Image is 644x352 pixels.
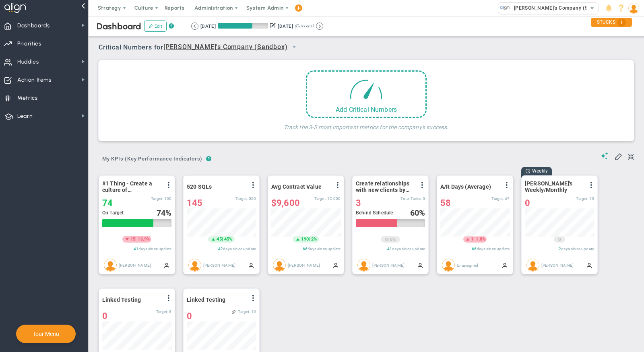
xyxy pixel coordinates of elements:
span: Linked Testing [187,296,225,303]
span: 3 [356,198,361,208]
span: 15 [130,236,135,243]
span: $9,600 [271,198,300,208]
span: 0% [390,237,396,242]
span: 47 [505,196,510,201]
div: % [157,208,172,217]
button: My KPIs (Key Performance Indicators) [99,152,206,167]
span: 10 [589,196,594,201]
span: Total Tasks: [400,196,422,201]
span: Dashboard [97,21,141,32]
span: #1 Thing - Create a culture of Transparency resulting in an eNPS score increase of 10 [102,180,161,193]
span: On Target [102,210,124,216]
span: Manually Updated [163,262,170,268]
button: Edit [144,21,167,32]
span: Learn [17,108,33,125]
span: | [222,237,223,242]
span: 1 [617,19,626,27]
span: 1 [471,236,473,243]
span: 12,000 [327,196,341,201]
span: 1.8% [476,237,485,242]
span: 45% [224,237,232,242]
button: Go to next period [316,23,323,30]
span: Avg Contract Value [271,183,322,190]
span: [PERSON_NAME] [203,263,235,267]
img: James Miller [357,259,370,272]
span: 2 [559,247,561,251]
img: 48978.Person.photo [628,3,639,14]
span: 10 [251,309,256,314]
span: Culture [134,5,153,11]
span: Edit My KPIs [614,152,622,160]
img: Alex Abramson [526,259,539,272]
div: Period Progress: 69% Day 63 of 91 with 28 remaining. [218,23,268,29]
span: | [135,237,136,242]
span: 8 [169,309,171,314]
div: [DATE] [278,23,293,30]
span: 0 [187,311,192,321]
span: Strategy [98,5,121,11]
span: My KPIs (Key Performance Indicators) [99,152,206,165]
span: 0 [385,237,388,243]
span: [PERSON_NAME] [541,263,574,267]
span: | [388,237,389,242]
span: days since update [477,247,510,251]
span: Target: [576,196,588,201]
span: [PERSON_NAME] [288,263,320,267]
span: Target: [491,196,504,201]
span: Metrics [17,90,38,107]
span: [PERSON_NAME]'s Weekly/Monthly [525,180,583,193]
span: A/R Days (Average) [440,183,491,190]
span: days since update [308,247,341,251]
div: [DATE] [200,23,216,30]
div: STUCKS [591,18,632,27]
span: Target: [156,309,168,314]
span: | [309,237,310,242]
div: % [410,208,425,217]
span: 190 [301,236,308,243]
span: 58 [440,198,451,208]
span: 41 [134,247,138,251]
span: Manually Updated [586,262,592,268]
span: 66 [472,247,477,251]
span: Target: [151,196,163,201]
button: Go to previous period [191,23,198,30]
img: Katie Williams [273,259,286,272]
span: Administration [194,5,233,11]
span: [PERSON_NAME]'s Company (Sandbox) [510,3,607,13]
span: 45 [217,236,221,243]
span: 520 [249,196,256,201]
span: Target: [314,196,326,201]
span: Manually Updated [417,262,423,268]
span: 42 [218,247,223,251]
img: Alex Abramson [188,259,201,272]
span: Manually Updated [248,262,254,268]
span: 0 [525,198,530,208]
span: 0 [102,311,107,321]
span: days since update [138,247,171,251]
div: Add Critical Numbers [307,106,425,113]
span: 100 [164,196,171,201]
span: 74 [157,208,165,218]
span: Linked to <span class='icon ico-daily-huddle-feather' style='margin-right: 5px;'></span>All Hands... [232,310,236,314]
span: 5 [423,196,425,201]
span: Manually Updated [332,262,339,268]
span: days since update [561,247,594,251]
span: [PERSON_NAME] [119,263,151,267]
span: Behind Schedule [356,210,393,216]
span: 41 [387,247,392,251]
span: [PERSON_NAME]'s Company (Sandbox) [163,42,287,52]
span: 145 [187,198,202,208]
span: | [473,237,475,242]
span: 520 SQLs [187,183,212,190]
span: Target: [238,309,250,314]
img: 33318.Company.photo [500,3,510,13]
span: Target: [235,196,248,201]
span: [PERSON_NAME] [372,263,405,267]
span: 0 [558,237,561,243]
span: Huddles [17,54,39,70]
span: Action Items [17,72,52,89]
span: days since update [223,247,256,251]
span: Create relationships with new clients by attending 5 Networking Sessions [356,180,414,193]
button: Tour Menu [30,330,62,338]
span: 74 [102,198,113,208]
